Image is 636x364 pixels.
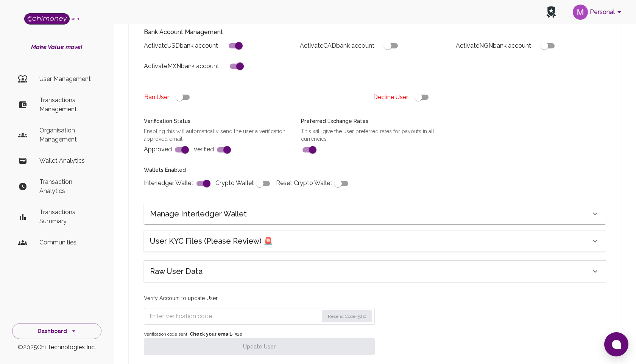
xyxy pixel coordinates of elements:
img: Logo [24,13,70,25]
h6: Activate MXN bank account [144,61,219,72]
input: Enter verification code [150,310,318,322]
p: Ban User [144,93,169,102]
div: User KYC Files (Please Review) 🚨 [144,230,606,252]
div: Raw User Data [144,261,606,282]
p: This will give the user preferred rates for payouts in all currencies [301,128,449,143]
span: beta [70,16,79,21]
h6: Wallets Enabled [144,166,370,174]
div: Approved Verified [135,108,292,157]
p: Wallet Analytics [39,156,95,165]
p: Bank Account Management [144,28,606,37]
p: Transaction Analytics [39,177,95,196]
button: account of current user [570,2,627,22]
h6: Activate NGN bank account [456,40,531,51]
h6: Verification Status [144,117,292,126]
p: Communities [39,238,95,247]
h6: Activate USD bank account [144,40,218,51]
p: Transactions Summary [39,208,95,226]
p: Enabling this will automatically send the user a verification approved email [144,128,292,143]
h6: Manage Interledger Wallet [150,208,247,220]
button: Dashboard [12,323,101,339]
h6: Activate CAD bank account [300,40,374,51]
div: Interledger Wallet Crypto Wallet Reset Crypto Wallet [135,157,370,191]
p: Verify Account to update User [144,294,375,302]
p: Decline User [373,93,408,102]
p: Organisation Management [39,126,95,144]
span: Verification code sent. • 52 s [144,331,375,338]
button: Update User [144,338,375,355]
h6: Raw User Data [150,265,203,277]
p: Transactions Management [39,96,95,114]
strong: Check your email. [190,331,232,337]
h6: User KYC Files (Please Review) 🚨 [150,235,273,247]
h6: Preferred Exchange Rates [301,117,449,126]
button: Open chat window [604,332,628,356]
button: Resend Code (52s) [322,310,372,322]
img: avatar [573,5,588,20]
p: User Management [39,75,95,84]
div: Manage Interledger Wallet [144,203,606,224]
